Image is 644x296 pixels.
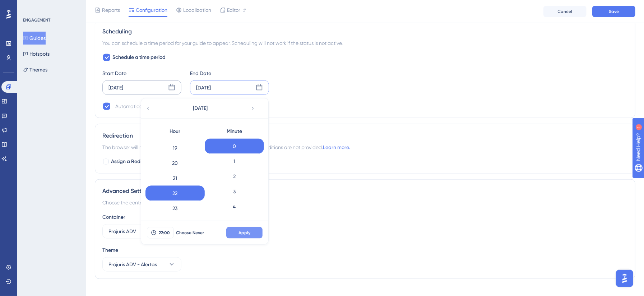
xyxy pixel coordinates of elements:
[614,268,635,289] iframe: UserGuiding AI Assistant Launcher
[543,6,587,17] button: Cancel
[102,187,628,195] div: Advanced Settings
[193,104,208,113] span: [DATE]
[102,27,628,36] div: Scheduling
[102,143,350,152] span: The browser will redirect to the “Redirection URL” when the Targeting Conditions are not provided.
[115,102,263,111] div: Automatically set as “Inactive” when the scheduled period is over.
[238,230,250,236] span: Apply
[145,156,205,171] div: 20
[23,17,50,23] div: ENGAGEMENT
[102,198,628,207] div: Choose the container and theme for the guide.
[112,53,166,62] span: Schedule a time period
[176,230,204,236] span: Choose Never
[17,2,45,10] span: Need Help?
[196,83,211,92] div: [DATE]
[147,227,174,239] button: 22:00
[108,260,157,269] span: Projuris ADV - Alertas
[102,213,628,221] div: Container
[174,227,206,239] button: Choose Never
[102,131,628,140] div: Redirection
[50,4,52,9] div: 1
[190,69,269,78] div: End Date
[102,69,181,78] div: Start Date
[23,63,47,76] button: Themes
[145,201,205,216] div: 23
[205,169,264,184] div: 2
[226,227,263,239] button: Apply
[323,144,350,150] a: Learn more.
[23,32,46,45] button: Guides
[205,154,264,169] div: 1
[609,9,619,14] span: Save
[111,157,168,166] span: Assign a Redirection URL
[145,124,205,139] div: Hour
[159,230,170,236] span: 22:00
[592,6,635,17] button: Save
[205,139,264,154] div: 0
[205,124,264,139] div: Minute
[136,6,167,14] span: Configuration
[205,184,264,199] div: 3
[183,6,211,14] span: Localization
[108,227,136,236] span: Projuris ADV
[23,47,50,60] button: Hotspots
[145,186,205,201] div: 22
[102,224,181,239] button: Projuris ADV
[145,171,205,186] div: 21
[102,246,628,254] div: Theme
[205,199,264,214] div: 4
[205,214,264,229] div: 5
[108,83,123,92] div: [DATE]
[145,140,205,156] div: 19
[102,6,120,14] span: Reports
[102,39,628,47] div: You can schedule a time period for your guide to appear. Scheduling will not work if the status i...
[558,9,573,14] span: Cancel
[227,6,240,14] span: Editor
[102,257,181,272] button: Projuris ADV - Alertas
[165,101,236,116] button: [DATE]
